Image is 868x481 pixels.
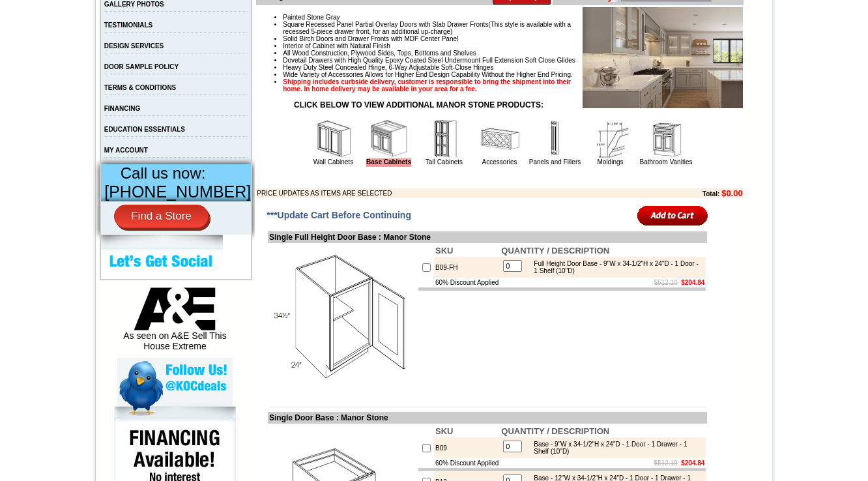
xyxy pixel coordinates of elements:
[68,36,70,37] img: spacer.gif
[104,147,148,154] a: MY ACCOUNT
[283,71,572,78] span: Wide Variety of Accessories Allows for Higher End Design Capability Without the Higher End Pricing.
[637,205,708,226] input: Add to Cart
[224,59,263,74] td: [PERSON_NAME] Blue Shaker
[294,100,543,109] strong: CLICK BELOW TO VIEW ADDITIONAL MANOR STONE PRODUCTS:
[283,57,575,64] span: Dovetail Drawers with High Quality Epoxy Coated Steel Undermount Full Extension Soft Close Glides
[591,119,630,158] img: Moldings
[114,205,209,228] a: Find a Store
[527,260,702,274] div: Full Height Door Base - 9"W x 34-1/2"H x 24"D - 1 Door - 1 Shelf (10"D)
[104,22,152,29] a: TESTIMONIALS
[482,158,517,166] a: Accessories
[480,119,519,158] img: Accessories
[434,437,500,458] td: B09
[314,119,353,158] img: Wall Cabinets
[104,1,164,8] a: GALLERY PHOTOS
[313,158,353,166] a: Wall Cabinets
[257,188,631,198] td: PRICE UPDATES AS ITEMS ARE SELECTED
[104,182,251,201] span: [PHONE_NUMBER]
[646,119,686,158] img: Bathroom Vanities
[640,158,693,166] a: Bathroom Vanities
[35,59,68,72] td: Alabaster Shaker
[283,21,571,35] span: (This style is available with a recessed 5-piece drawer front, for an additional up-charge)
[721,188,743,198] b: $0.00
[434,458,500,468] td: 60% Discount Applied
[369,119,409,158] img: Base Cabinets
[110,36,112,37] img: spacer.gif
[654,279,678,286] s: $512.10
[186,36,188,37] img: spacer.gif
[2,3,12,14] img: pdf.png
[583,7,743,108] img: Product Image
[426,158,463,166] a: Tall Cabinets
[654,459,678,467] s: $512.10
[536,119,575,158] img: Panels and Fillers
[15,2,106,13] a: Price Sheet View in PDF Format
[425,119,464,158] img: Tall Cabinets
[188,59,222,72] td: Bellmonte Maple
[117,287,233,358] div: As seen on A&E Sell This House Extreme
[681,459,704,467] b: $204.84
[283,21,571,35] span: Square Recessed Panel Partial Overlay Doors with Slab Drawer Fronts
[70,59,110,74] td: [PERSON_NAME] Yellow Walnut
[527,441,702,455] div: Base - 9"W x 34-1/2"H x 24"D - 1 Door - 1 Drawer - 1 Shelf (10"D)
[283,42,390,50] span: Interior of Cabinet with Natural Finish
[222,36,224,37] img: spacer.gif
[283,50,476,57] span: All Wood Construction, Plywood Sides, Tops, Bottoms and Shelves
[283,78,571,93] strong: Shipping includes curbside delivery, customer is responsible to bring the shipment into their hom...
[121,164,206,182] span: Call us now:
[597,158,623,166] a: Moldings
[104,126,185,133] a: EDUCATION ESSENTIALS
[112,59,152,74] td: [PERSON_NAME] White Shaker
[434,278,500,287] td: 60% Discount Applied
[366,158,411,167] a: Base Cabinets
[151,36,153,37] img: spacer.gif
[267,210,411,220] span: ***Update Cart Before Continuing
[501,426,609,436] b: QUANTITY / DESCRIPTION
[283,14,340,21] span: Painted Stone Gray
[434,257,500,278] td: B09-FH
[529,158,581,166] a: Panels and Fillers
[104,42,164,50] a: DESIGN SERVICES
[15,5,106,12] b: Price Sheet View in PDF Format
[435,246,453,255] b: SKU
[435,426,453,436] b: SKU
[104,63,179,70] a: DOOR SAMPLE POLICY
[269,244,416,391] img: Single Full Height Door Base
[702,190,719,197] b: Total:
[104,105,141,112] a: FINANCING
[268,412,707,424] td: Single Door Base : Manor Stone
[681,279,704,286] b: $204.84
[33,36,35,37] img: spacer.gif
[268,231,707,243] td: Single Full Height Door Base : Manor Stone
[153,59,186,72] td: Baycreek Gray
[283,35,458,42] span: Solid Birch Doors and Drawer Fronts with MDF Center Panel
[501,246,609,255] b: QUANTITY / DESCRIPTION
[104,84,177,91] a: TERMS & CONDITIONS
[283,64,493,71] span: Heavy Duty Steel Concealed Hinge, 6-Way Adjustable Soft-Close Hinges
